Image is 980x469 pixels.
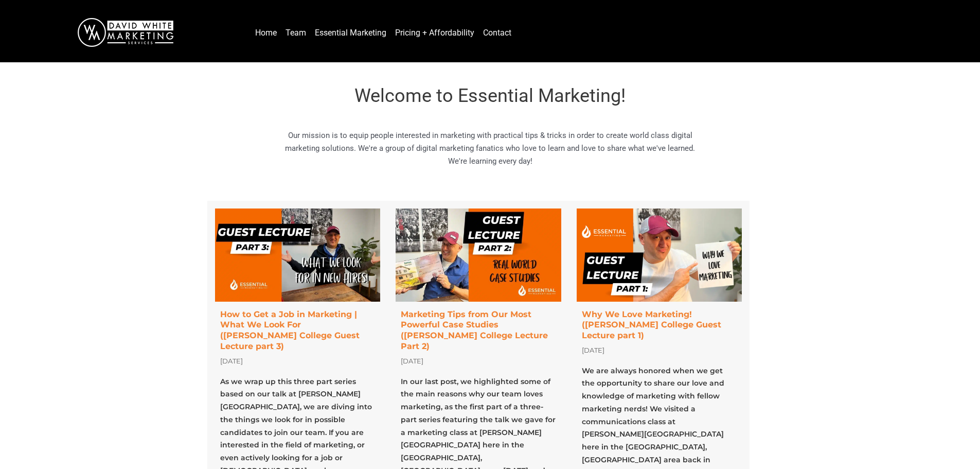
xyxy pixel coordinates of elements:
a: Home [251,25,281,41]
a: Contact [479,25,515,41]
p: Our mission is to equip people interested in marketing with practical tips & tricks in order to c... [284,129,696,167]
a: Essential Marketing [311,25,390,41]
a: DavidWhite-Marketing-Logo [78,27,173,37]
span: [DATE] [401,357,423,365]
span: Welcome to Essential Marketing! [354,85,626,107]
span: [DATE] [582,346,604,354]
span: [DATE] [220,357,243,365]
a: Pricing + Affordability [391,25,478,41]
a: Team [281,25,310,41]
nav: Menu [251,24,959,41]
img: DavidWhite-Marketing-Logo [78,18,173,47]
